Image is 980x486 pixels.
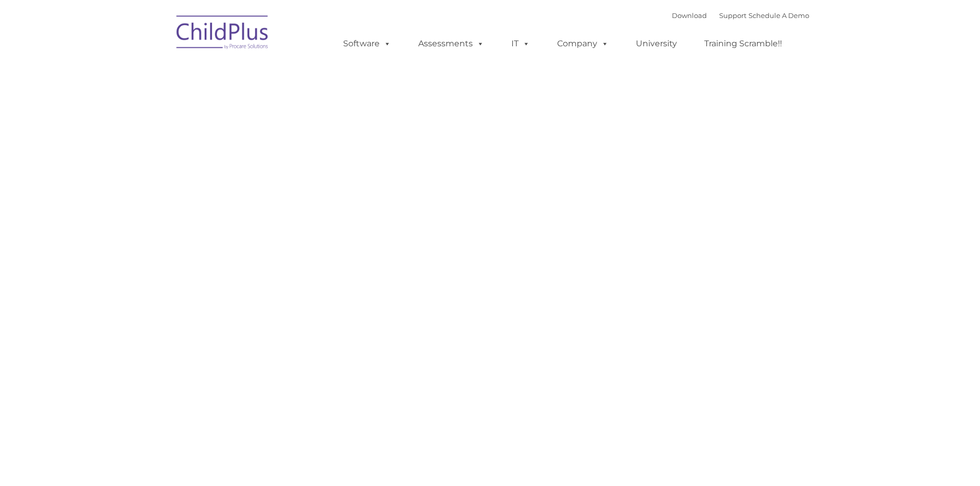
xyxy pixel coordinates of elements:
[501,33,540,54] a: IT
[694,33,792,54] a: Training Scramble!!
[171,8,274,60] img: ChildPlus by Procare Solutions
[626,33,687,54] a: University
[719,11,746,20] a: Support
[749,11,809,20] a: Schedule A Demo
[672,11,707,20] a: Download
[547,33,619,54] a: Company
[333,33,401,54] a: Software
[672,11,809,20] font: |
[408,33,494,54] a: Assessments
